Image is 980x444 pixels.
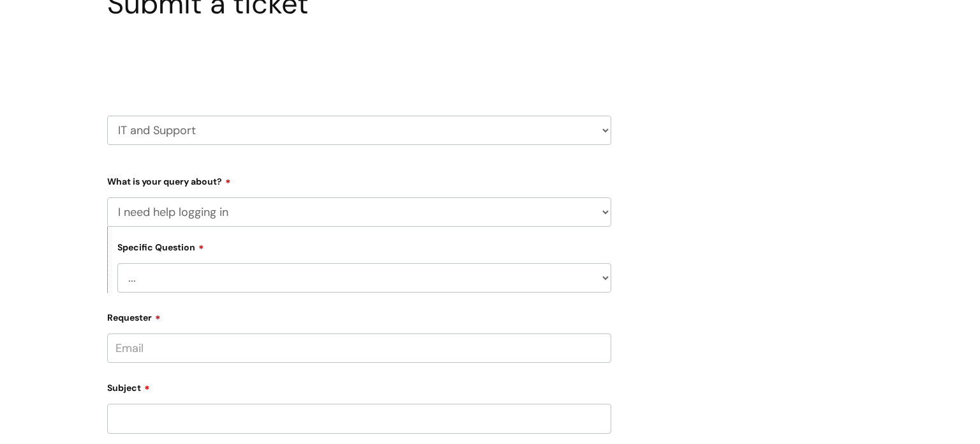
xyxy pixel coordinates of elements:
input: Email [107,333,611,363]
h2: Select issue type [107,50,611,74]
label: Requester [107,308,611,323]
label: What is your query about? [107,172,611,187]
label: Subject [107,378,611,394]
label: Specific Question [117,240,204,253]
